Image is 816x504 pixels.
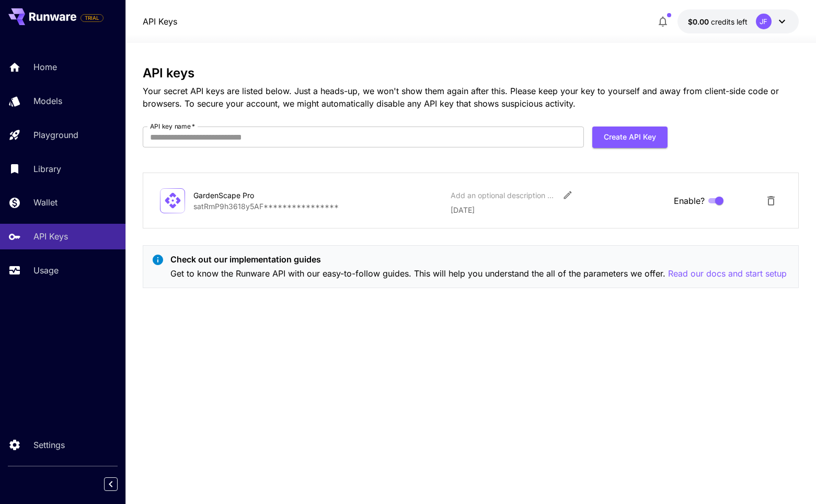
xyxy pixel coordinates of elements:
[143,85,799,110] p: Your secret API keys are listed below. Just a heads-up, we won't show them again after this. Plea...
[193,190,298,201] div: GardenScape Pro
[674,194,705,207] span: Enable?
[81,12,104,24] span: Add your payment card to enable full platform functionality.
[451,190,555,201] div: Add an optional description or comment
[143,15,177,28] a: API Keys
[81,14,103,22] span: TRIAL
[112,475,125,494] div: Collapse sidebar
[150,122,195,131] label: API key name
[104,477,118,491] button: Collapse sidebar
[756,14,772,29] div: JF
[33,95,62,107] p: Models
[711,17,748,26] span: credits left
[592,127,668,148] button: Create API Key
[33,264,59,277] p: Usage
[33,196,58,209] p: Wallet
[170,267,787,280] p: Get to know the Runware API with our easy-to-follow guides. This will help you understand the all...
[143,66,799,81] h3: API keys
[688,17,711,26] span: $0.00
[688,16,748,27] div: $0.00
[558,186,577,204] button: Edit
[33,129,78,141] p: Playground
[33,230,68,243] p: API Keys
[761,190,781,211] button: Delete API Key
[451,204,665,215] p: [DATE]
[143,15,177,28] nav: breadcrumb
[33,439,65,451] p: Settings
[677,9,799,33] button: $0.00JF
[33,163,61,175] p: Library
[170,253,787,266] p: Check out our implementation guides
[33,61,57,73] p: Home
[668,267,787,280] button: Read our docs and start setup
